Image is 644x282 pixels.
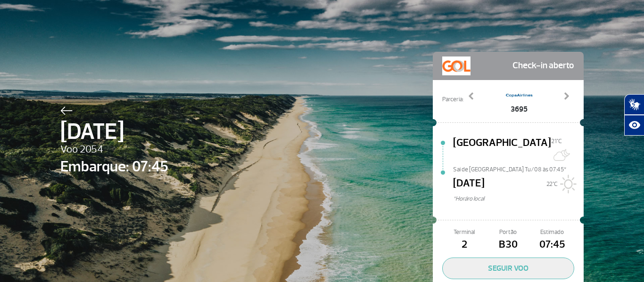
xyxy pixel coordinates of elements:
span: [DATE] [60,115,168,149]
span: Embarque: 07:45 [60,155,168,178]
span: B30 [486,237,530,253]
span: 22°C [546,180,558,188]
span: *Horáro local [453,194,584,203]
button: Abrir tradutor de língua de sinais. [624,94,644,115]
span: 21°C [551,137,562,145]
span: 07:45 [530,237,574,253]
span: Terminal [442,228,486,237]
span: Parceria: [442,95,463,104]
span: [GEOGRAPHIC_DATA] [453,135,551,165]
div: Plugin de acessibilidade da Hand Talk. [624,94,644,136]
span: Portão [486,228,530,237]
span: Voo 2054 [60,142,168,158]
button: SEGUIR VOO [442,258,574,279]
span: Estimado [530,228,574,237]
span: Sai de [GEOGRAPHIC_DATA] Tu/08 às 07:45* [453,165,584,172]
img: Muitas nuvens [551,145,570,164]
img: Sol [558,175,577,193]
span: Check-in aberto [512,56,574,75]
span: 3695 [505,104,533,115]
span: [DATE] [453,176,485,194]
button: Abrir recursos assistivos. [624,115,644,136]
span: 2 [442,237,486,253]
